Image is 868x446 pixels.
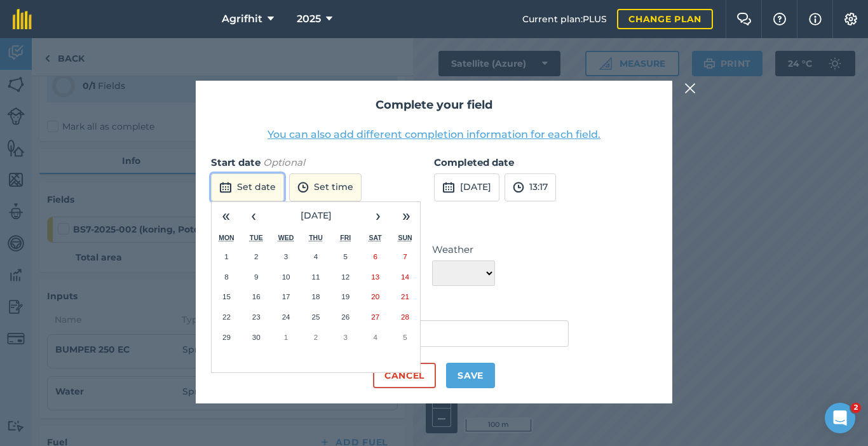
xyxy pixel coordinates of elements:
button: « [212,202,240,230]
a: Change plan [617,9,713,29]
button: September 7, 2025 [390,247,420,267]
abbr: Thursday [309,234,323,241]
button: September 11, 2025 [301,267,331,287]
abbr: October 2, 2025 [314,333,318,341]
button: October 4, 2025 [360,327,390,348]
button: September 29, 2025 [212,327,241,348]
button: › [364,202,392,230]
button: October 2, 2025 [301,327,331,348]
button: September 19, 2025 [330,287,360,307]
img: A question mark icon [772,13,787,25]
abbr: September 11, 2025 [311,273,320,281]
abbr: September 15, 2025 [222,292,231,301]
label: Weather [432,242,495,257]
button: September 27, 2025 [360,307,390,327]
img: svg+xml;base64,PD94bWwgdmVyc2lvbj0iMS4wIiBlbmNvZGluZz0idXRmLTgiPz4KPCEtLSBHZW5lcmF0b3I6IEFkb2JlIE... [442,180,455,195]
button: September 25, 2025 [301,307,331,327]
abbr: Tuesday [250,234,263,241]
button: [DATE] [434,173,499,201]
button: September 24, 2025 [271,307,301,327]
abbr: September 23, 2025 [252,313,261,321]
abbr: September 25, 2025 [311,313,320,321]
h2: Complete your field [211,96,657,114]
button: ‹ [240,202,268,230]
abbr: September 4, 2025 [314,252,318,260]
button: September 13, 2025 [360,267,390,287]
span: Current plan : PLUS [522,12,607,26]
abbr: October 1, 2025 [284,333,288,341]
button: October 5, 2025 [390,327,420,348]
button: September 15, 2025 [212,287,241,307]
span: 2025 [297,11,321,27]
em: Optional [263,156,305,168]
abbr: Sunday [398,234,412,241]
button: September 21, 2025 [390,287,420,307]
button: September 26, 2025 [330,307,360,327]
abbr: September 12, 2025 [341,273,349,281]
abbr: October 5, 2025 [403,333,407,341]
abbr: September 26, 2025 [341,313,349,321]
button: September 17, 2025 [271,287,301,307]
abbr: September 8, 2025 [224,273,228,281]
abbr: September 13, 2025 [371,273,379,281]
abbr: September 18, 2025 [311,292,320,301]
button: September 14, 2025 [390,267,420,287]
abbr: September 24, 2025 [282,313,290,321]
abbr: September 29, 2025 [222,333,231,341]
button: 13:17 [505,173,556,201]
button: September 3, 2025 [271,247,301,267]
button: [DATE] [268,202,364,230]
abbr: September 2, 2025 [254,252,258,260]
abbr: September 9, 2025 [254,273,258,281]
button: September 20, 2025 [360,287,390,307]
button: Set time [289,173,362,201]
button: September 22, 2025 [212,307,241,327]
abbr: September 19, 2025 [341,292,349,301]
button: September 5, 2025 [330,247,360,267]
abbr: September 1, 2025 [224,252,228,260]
button: October 1, 2025 [271,327,301,348]
img: fieldmargin Logo [13,9,32,29]
button: October 3, 2025 [330,327,360,348]
img: svg+xml;base64,PD94bWwgdmVyc2lvbj0iMS4wIiBlbmNvZGluZz0idXRmLTgiPz4KPCEtLSBHZW5lcmF0b3I6IEFkb2JlIE... [513,180,524,195]
button: September 16, 2025 [241,287,271,307]
img: svg+xml;base64,PHN2ZyB4bWxucz0iaHR0cDovL3d3dy53My5vcmcvMjAwMC9zdmciIHdpZHRoPSIxNyIgaGVpZ2h0PSIxNy... [809,11,822,27]
abbr: Friday [340,234,351,241]
h3: Weather [211,216,657,233]
iframe: Intercom live chat [825,403,855,433]
abbr: September 27, 2025 [371,313,379,321]
button: Cancel [373,363,436,388]
button: Save [446,363,495,388]
span: Agrifhit [222,11,262,27]
button: September 8, 2025 [212,267,241,287]
abbr: September 30, 2025 [252,333,261,341]
button: September 2, 2025 [241,247,271,267]
button: » [392,202,420,230]
button: September 10, 2025 [271,267,301,287]
abbr: Wednesday [278,234,294,241]
span: [DATE] [301,210,332,221]
button: September 6, 2025 [360,247,390,267]
abbr: September 17, 2025 [282,292,290,301]
strong: Start date [211,156,261,168]
abbr: September 14, 2025 [401,273,409,281]
button: September 12, 2025 [330,267,360,287]
abbr: September 28, 2025 [401,313,409,321]
img: svg+xml;base64,PD94bWwgdmVyc2lvbj0iMS4wIiBlbmNvZGluZz0idXRmLTgiPz4KPCEtLSBHZW5lcmF0b3I6IEFkb2JlIE... [297,180,309,195]
button: September 23, 2025 [241,307,271,327]
img: A cog icon [843,13,858,25]
button: September 28, 2025 [390,307,420,327]
img: Two speech bubbles overlapping with the left bubble in the forefront [736,13,752,25]
img: svg+xml;base64,PD94bWwgdmVyc2lvbj0iMS4wIiBlbmNvZGluZz0idXRmLTgiPz4KPCEtLSBHZW5lcmF0b3I6IEFkb2JlIE... [219,180,232,195]
strong: Completed date [434,156,514,168]
abbr: September 16, 2025 [252,292,261,301]
abbr: October 3, 2025 [344,333,348,341]
img: svg+xml;base64,PHN2ZyB4bWxucz0iaHR0cDovL3d3dy53My5vcmcvMjAwMC9zdmciIHdpZHRoPSIyMiIgaGVpZ2h0PSIzMC... [684,81,696,96]
abbr: Monday [219,234,234,241]
button: September 30, 2025 [241,327,271,348]
button: September 1, 2025 [212,247,241,267]
abbr: September 20, 2025 [371,292,379,301]
abbr: September 6, 2025 [373,252,377,260]
button: September 4, 2025 [301,247,331,267]
button: You can also add different completion information for each field. [268,127,600,142]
